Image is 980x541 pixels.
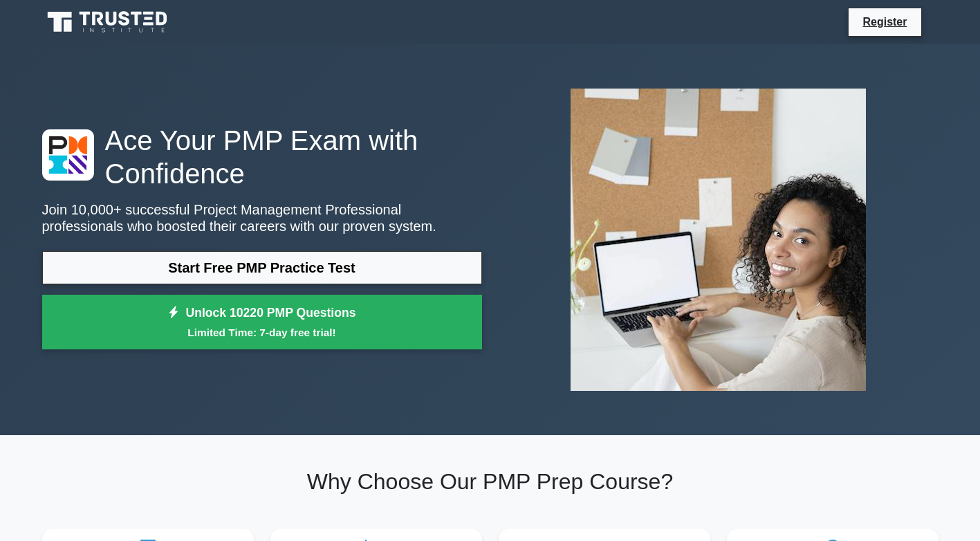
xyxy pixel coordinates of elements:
[42,201,482,235] p: Join 10,000+ successful Project Management Professional professionals who boosted their careers w...
[42,468,939,495] h2: Why Choose Our PMP Prep Course?
[42,124,482,190] h1: Ace Your PMP Exam with Confidence
[42,251,482,284] a: Start Free PMP Practice Test
[854,13,915,30] a: Register
[59,324,465,340] small: Limited Time: 7-day free trial!
[42,295,482,350] a: Unlock 10220 PMP QuestionsLimited Time: 7-day free trial!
